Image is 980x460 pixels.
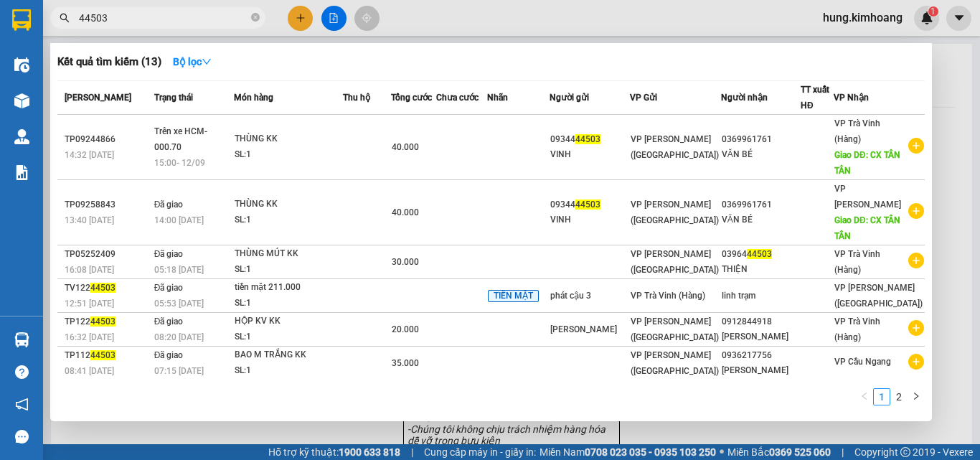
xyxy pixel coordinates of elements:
[65,348,150,363] div: TP112
[12,9,31,31] img: logo-vxr
[235,363,342,379] div: SL: 1
[65,332,114,342] span: 16:32 [DATE]
[235,347,342,363] div: BAO M TRẮNG KK
[392,142,419,152] span: 40.000
[65,93,131,103] span: [PERSON_NAME]
[908,203,924,219] span: plus-circle
[77,78,178,91] span: QUYÊN(THÚY NGA)
[40,62,139,75] span: VP Trà Vinh (Hàng)
[834,316,880,342] span: VP Trà Vinh (Hàng)
[722,197,800,212] div: 0369961761
[550,288,628,304] div: phát cậu 3
[722,363,800,378] div: [PERSON_NAME]
[154,332,204,342] span: 08:20 [DATE]
[14,57,29,72] img: warehouse-icon
[631,200,719,225] span: VP [PERSON_NAME] ([GEOGRAPHIC_DATA])
[834,283,923,309] span: VP [PERSON_NAME] ([GEOGRAPHIC_DATA])
[631,316,719,342] span: VP [PERSON_NAME] ([GEOGRAPHIC_DATA])
[392,257,419,267] span: 30.000
[235,296,342,311] div: SL: 1
[235,147,342,163] div: SL: 1
[722,147,800,162] div: VĂN BÉ
[908,253,924,268] span: plus-circle
[487,93,508,103] span: Nhãn
[801,85,829,111] span: TT xuất HĐ
[436,93,479,103] span: Chưa cước
[631,249,719,275] span: VP [PERSON_NAME] ([GEOGRAPHIC_DATA])
[550,212,628,227] div: VINH
[235,131,342,147] div: THÙNG KK
[235,197,342,212] div: THÙNG KK
[154,316,184,327] span: Đã giao
[722,132,800,147] div: 0369961761
[722,288,800,304] div: linh trạm
[722,329,800,344] div: [PERSON_NAME]
[890,388,908,405] li: 2
[65,299,114,309] span: 12:51 [DATE]
[722,247,800,262] div: 03964
[834,249,880,275] span: VP Trà Vinh (Hàng)
[90,350,116,360] span: 44503
[65,314,150,329] div: TP122
[834,118,880,144] span: VP Trà Vinh (Hàng)
[15,430,29,443] span: message
[343,93,370,103] span: Thu hộ
[550,93,589,103] span: Người gửi
[48,8,166,22] strong: BIÊN NHẬN GỬI HÀNG
[6,28,209,55] p: GỬI:
[57,55,161,70] h3: Kết quả tìm kiếm ( 13 )
[6,78,178,91] span: 0935682356 -
[154,158,205,168] span: 15:00 - 12/09
[874,389,890,405] a: 1
[6,28,133,55] span: VP [PERSON_NAME] ([GEOGRAPHIC_DATA]) -
[631,134,719,160] span: VP [PERSON_NAME] ([GEOGRAPHIC_DATA])
[235,262,342,278] div: SL: 1
[235,329,342,345] div: SL: 1
[235,280,342,296] div: tiền mặt 211.000
[251,13,260,22] span: close-circle
[235,246,342,262] div: THÙNG MÚT KK
[154,283,184,293] span: Đã giao
[908,138,924,154] span: plus-circle
[15,365,29,379] span: question-circle
[722,348,800,363] div: 0936217756
[14,165,29,180] img: solution-icon
[856,388,873,405] li: Previous Page
[90,283,116,293] span: 44503
[173,56,212,67] strong: Bộ lọc
[14,93,29,108] img: warehouse-icon
[65,366,114,376] span: 08:41 [DATE]
[154,249,184,259] span: Đã giao
[908,354,924,370] span: plus-circle
[550,197,628,212] div: 09344
[65,215,114,225] span: 13:40 [DATE]
[488,290,539,303] span: TIỀN MẶT
[631,291,705,301] span: VP Trà Vinh (Hàng)
[873,388,890,405] li: 1
[251,11,260,25] span: close-circle
[14,129,29,144] img: warehouse-icon
[6,93,124,107] span: GIAO:
[908,320,924,336] span: plus-circle
[154,200,184,210] span: Đã giao
[65,197,150,212] div: TP09258843
[15,398,29,411] span: notification
[90,316,116,327] span: 44503
[161,50,223,73] button: Bộ lọcdown
[392,324,419,334] span: 20.000
[722,212,800,227] div: VĂN BÉ
[722,314,800,329] div: 0912844918
[722,262,800,277] div: THIỆN
[575,134,600,144] span: 44503
[834,357,891,367] span: VP Cầu Ngang
[550,147,628,162] div: VINH
[154,93,193,103] span: Trạng thái
[235,212,342,228] div: SL: 1
[912,392,920,400] span: right
[154,215,204,225] span: 14:00 [DATE]
[834,150,900,176] span: Giao DĐ: CX TÂN TÂN
[630,93,657,103] span: VP Gửi
[65,281,150,296] div: TV122
[202,57,212,67] span: down
[747,249,772,259] span: 44503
